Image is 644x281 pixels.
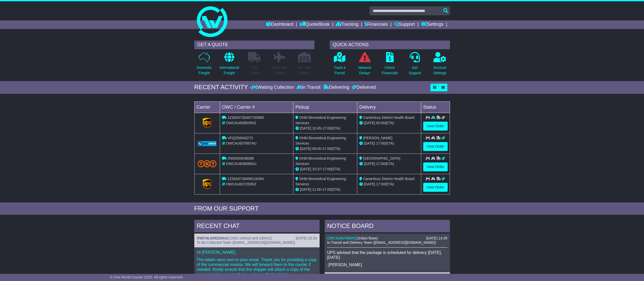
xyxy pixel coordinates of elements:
[426,236,447,240] div: [DATE] 14:35
[197,250,317,255] p: Hi [PERSON_NAME],
[376,162,385,166] span: 17:00
[376,141,385,145] span: 17:00
[295,136,346,145] span: OHM Biomedical Engineering Services
[203,179,211,189] img: GetCarrierServiceLogo
[300,167,311,171] span: [DATE]
[376,121,385,125] span: 00:00
[322,167,331,171] span: 17:00
[421,101,450,113] td: Status
[363,177,415,181] span: Canterbury District Health Board
[295,85,322,90] div: In Transit
[220,65,239,76] p: International Freight
[363,116,415,120] span: Canterbury District Health Board
[197,236,317,240] div: ( )
[312,147,321,151] span: 09:00
[295,116,346,125] span: OHM Biomedical Engineering Services
[433,52,447,79] a: AccountSettings
[408,52,421,79] a: GetSupport
[197,65,211,76] p: Domestic Freight
[394,20,415,29] a: Support
[364,121,375,125] span: [DATE]
[312,126,321,130] span: 10:45
[219,52,239,79] a: InternationalFreight
[110,275,184,279] span: © One World Courier 2025. All rights reserved.
[272,65,287,76] p: Air & Sea Freight
[300,187,311,191] span: [DATE]
[381,52,398,79] a: CheckFinancials
[322,126,331,130] span: 17:00
[364,141,375,145] span: [DATE]
[197,240,295,245] span: To Be Collected Team ([EMAIL_ADDRESS][DOMAIN_NAME])
[359,161,419,167] div: (ETA)
[293,101,357,113] td: Pickup
[423,142,448,151] a: View Order
[196,52,212,79] a: DomesticFreight
[295,126,355,131] div: - (ETA)
[298,65,311,76] p: Air / Sea Depot
[322,147,331,151] span: 17:00
[359,120,419,126] div: (ETA)
[198,141,217,146] img: GetCarrierServiceLogo
[227,177,264,181] span: 1Z30A5730499118364
[334,52,346,79] a: Track aParcel
[382,65,398,76] p: Check Financials
[226,121,256,125] span: OWCAU638935NZ
[358,65,371,76] p: Network Delays
[363,156,400,160] span: [GEOGRAPHIC_DATA]
[327,262,447,267] p: -[PERSON_NAME]
[364,182,375,186] span: [DATE]
[194,205,450,212] div: FROM OUR SUPPORT
[423,183,448,192] a: View Order
[203,118,211,128] img: GetCarrierServiceLogo
[365,20,388,29] a: Financials
[322,85,351,90] div: Delivering
[421,20,444,29] a: Settings
[198,160,217,167] img: TNT_Domestic.png
[226,162,256,166] span: OWCAU638088AU
[300,126,311,130] span: [DATE]
[359,182,419,187] div: (ETA)
[194,41,314,49] div: GET A QUOTE
[330,41,450,49] div: QUICK ACTIONS
[194,84,252,91] div: RECENT ACTIVITY -
[248,65,261,76] p: Full Loads
[322,187,331,191] span: 17:00
[423,122,448,131] a: View Order
[295,146,355,151] div: - (ETA)
[433,65,446,76] p: Account Settings
[194,101,220,113] td: Carrier
[359,236,377,240] span: Infant flows
[312,167,321,171] span: 15:37
[300,147,311,151] span: [DATE]
[197,236,227,240] a: OWCNL639225AU
[363,136,392,140] span: [PERSON_NAME]
[408,65,421,76] p: Get Support
[334,65,346,76] p: Track a Parcel
[299,20,330,29] a: Quote/Book
[376,182,385,186] span: 17:00
[364,162,375,166] span: [DATE]
[357,101,421,113] td: Delivery
[327,236,447,240] div: ( )
[252,85,295,90] div: Waiting Collection
[226,182,256,186] span: OWCAU637253NZ
[227,136,253,140] span: VFQZ50043273
[351,85,376,90] div: Delivered
[327,250,447,260] p: UPS advised that the package is scheduled for delivery [DATE], [DATE]
[325,220,450,234] div: NOTICE BOARD
[194,220,320,234] div: RECENT CHAT
[358,52,371,79] a: NetworkDelays
[197,257,317,277] p: The labels were sent to your email. Thank you for providing a copy of the commercial invoice. We ...
[228,236,271,240] span: LOAD 140410 and 140411
[220,101,293,113] td: OWC / Carrier #
[295,156,346,166] span: OHM Biomedical Engineering Services
[327,236,358,240] a: OWCAU637864NZ
[312,187,321,191] span: 11:00
[296,236,317,240] div: [DATE] 15:34
[336,20,358,29] a: Tracking
[423,162,448,171] a: View Order
[227,156,254,160] span: OWS000638088
[359,141,419,146] div: (ETA)
[295,177,346,186] span: OHM Biomedical Engineering Services
[295,167,355,172] div: - (ETA)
